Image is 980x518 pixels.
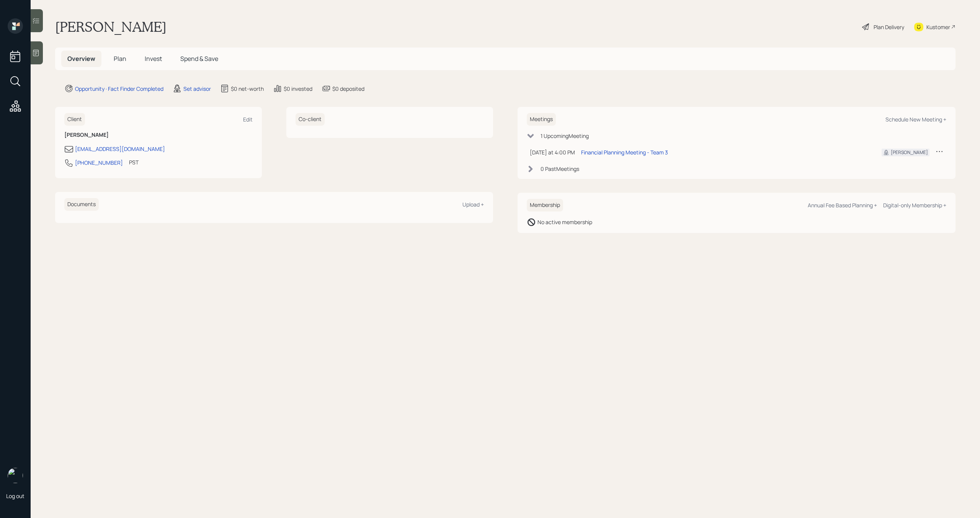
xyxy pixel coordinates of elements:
[145,54,162,63] span: Invest
[883,202,946,209] div: Digital-only Membership +
[183,85,211,93] div: Set advisor
[231,85,264,93] div: $0 net-worth
[527,113,556,126] h6: Meetings
[808,202,877,209] div: Annual Fee Based Planning +
[64,132,253,138] h6: [PERSON_NAME]
[541,132,589,140] div: 1 Upcoming Meeting
[885,116,946,123] div: Schedule New Meeting +
[180,54,218,63] span: Spend & Save
[129,158,139,166] div: PST
[75,145,165,153] div: [EMAIL_ADDRESS][DOMAIN_NAME]
[114,54,126,63] span: Plan
[75,159,123,167] div: [PHONE_NUMBER]
[541,165,579,173] div: 0 Past Meeting s
[6,492,24,500] div: Log out
[926,23,950,31] div: Kustomer
[874,23,904,31] div: Plan Delivery
[64,113,85,126] h6: Client
[8,468,23,483] img: michael-russo-headshot.png
[64,198,99,211] h6: Documents
[530,148,575,156] div: [DATE] at 4:00 PM
[527,199,563,211] h6: Membership
[75,85,163,93] div: Opportunity · Fact Finder Completed
[55,18,167,35] h1: [PERSON_NAME]
[332,85,364,93] div: $0 deposited
[581,148,668,156] div: Financial Planning Meeting - Team 3
[462,201,484,208] div: Upload +
[296,113,325,126] h6: Co-client
[891,149,928,156] div: [PERSON_NAME]
[67,54,95,63] span: Overview
[243,116,253,123] div: Edit
[537,218,592,226] div: No active membership
[284,85,312,93] div: $0 invested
